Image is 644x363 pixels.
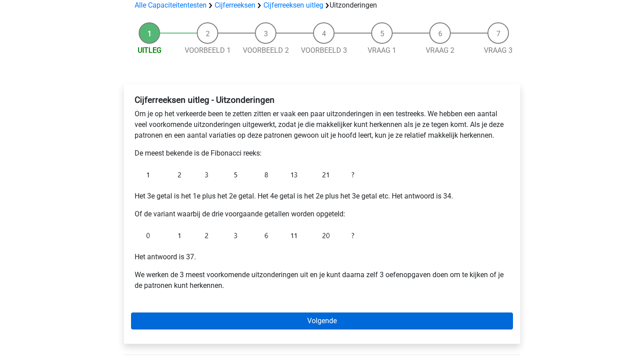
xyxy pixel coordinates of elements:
a: Volgende [131,312,513,329]
a: Alle Capaciteitentesten [135,1,207,9]
p: Of de variant waarbij de drie voorgaande getallen worden opgeteld: [135,209,509,219]
b: Cijferreeksen uitleg - Uitzonderingen [135,95,275,105]
a: Voorbeeld 2 [243,46,289,55]
img: Exceptions_intro_1.png [135,166,358,184]
p: Om je op het verkeerde been te zetten zitten er vaak een paar uitzonderingen in een testreeks. We... [135,109,509,141]
p: Het 3e getal is het 1e plus het 2e getal. Het 4e getal is het 2e plus het 3e getal etc. Het antwo... [135,191,509,202]
img: Exceptions_intro_2.png [135,227,358,245]
p: We werken de 3 meest voorkomende uitzonderingen uit en je kunt daarna zelf 3 oefenopgaven doen om... [135,270,509,291]
a: Cijferreeksen uitleg [263,1,323,9]
a: Vraag 1 [368,46,396,55]
a: Uitleg [138,46,161,55]
a: Vraag 2 [426,46,454,55]
a: Cijferreeksen [215,1,255,9]
a: Voorbeeld 3 [301,46,347,55]
a: Voorbeeld 1 [185,46,231,55]
a: Vraag 3 [484,46,513,55]
p: Het antwoord is 37. [135,252,509,262]
p: De meest bekende is de Fibonacci reeks: [135,148,509,159]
